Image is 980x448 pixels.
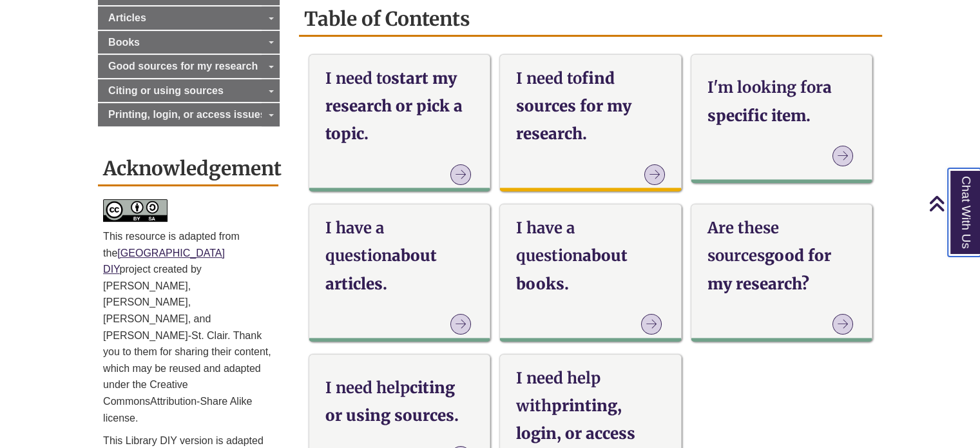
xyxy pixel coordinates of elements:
[98,152,278,186] h2: Acknowledgement
[707,218,779,266] strong: Are these sources
[98,31,280,54] a: Books
[108,109,266,120] span: Printing, login, or access issues
[516,64,664,188] a: I need tofind sources for my research.
[516,68,582,88] strong: I need to
[516,218,582,266] strong: I have a question
[325,374,474,429] h3: citing or using sources.
[108,85,224,96] span: Citing or using sources
[103,228,273,426] p: This resource is adapted from the project created by [PERSON_NAME], [PERSON_NAME], [PERSON_NAME],...
[325,64,474,188] a: I need tostart my research or pick a topic.
[103,199,168,222] img: Credits
[98,55,280,78] a: Good sources for my research
[516,214,664,298] h3: about books.
[98,103,280,126] a: Printing, login, or access issues
[299,3,882,37] h2: Table of Contents
[103,248,225,275] a: [GEOGRAPHIC_DATA] DIY
[325,378,410,398] strong: I need help
[707,73,856,129] h3: a specific item.
[325,218,392,266] strong: I have a question
[516,214,664,338] a: I have a questionabout books.
[108,61,258,72] span: Good sources for my research
[928,195,977,212] a: Back to Top
[108,37,140,48] span: Books
[98,79,280,102] a: Citing or using sources
[325,64,474,148] h3: start my research or pick a topic.
[707,214,856,338] a: Are these sourcesgood for my research?
[707,77,823,97] strong: I'm looking for
[516,64,664,148] h3: find sources for my research.
[108,12,146,23] span: Articles
[707,73,856,169] a: I'm looking fora specific item.
[325,214,474,298] h3: about articles.
[325,214,474,338] a: I have a questionabout articles.
[325,68,391,88] strong: I need to
[516,368,600,416] strong: I need help with
[98,6,280,30] a: Articles
[103,396,252,424] span: Attribution-Share Alike license.
[707,214,856,298] h3: good for my research?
